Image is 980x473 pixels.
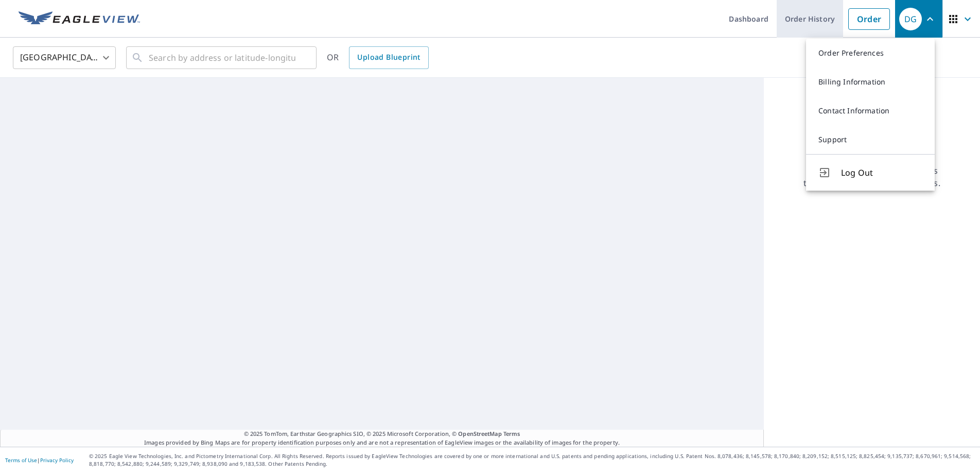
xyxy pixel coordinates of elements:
a: Billing Information [806,67,935,96]
span: © 2025 TomTom, Earthstar Geographics SIO, © 2025 Microsoft Corporation, © [244,430,520,438]
a: Upload Blueprint [349,46,428,69]
a: Order [848,8,890,30]
a: Contact Information [806,96,935,125]
a: OpenStreetMap [458,430,501,437]
div: [GEOGRAPHIC_DATA] [13,43,116,72]
div: OR [327,46,429,69]
a: Terms of Use [5,457,37,464]
a: Support [806,125,935,154]
a: Order Preferences [806,39,935,67]
div: DG [899,8,922,30]
span: Upload Blueprint [357,51,420,64]
input: Search by address or latitude-longitude [149,43,295,72]
p: | [5,457,74,463]
a: Privacy Policy [40,457,74,464]
p: © 2025 Eagle View Technologies, Inc. and Pictometry International Corp. All Rights Reserved. Repo... [89,452,975,468]
button: Log Out [806,154,935,191]
a: Terms [503,430,520,437]
p: Searching for a property address to view a list of available products. [803,164,941,189]
span: Log Out [841,166,922,179]
img: EV Logo [19,11,140,27]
